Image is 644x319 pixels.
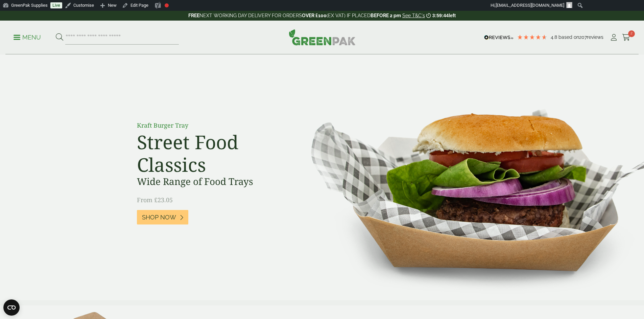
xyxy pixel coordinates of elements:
[622,32,630,43] a: 2
[289,29,356,45] img: GreenPak Supplies
[137,121,289,130] p: Kraft Burger Tray
[579,34,587,40] span: 207
[188,13,199,18] strong: FREE
[50,2,62,8] a: Live
[165,3,169,7] div: Focus keyphrase not set
[432,13,449,18] span: 3:59:44
[551,34,558,40] span: 4.8
[371,13,401,18] strong: BEFORE 2 pm
[142,214,176,221] span: Shop Now
[302,13,327,18] strong: OVER £100
[449,13,456,18] span: left
[137,210,188,224] a: Shop Now
[517,34,547,40] div: 4.79 Stars
[14,33,41,40] a: Menu
[3,299,20,316] button: Open CMP widget
[628,30,635,37] span: 2
[484,35,514,40] img: REVIEWS.io
[402,13,425,18] a: See T&C's
[290,55,644,300] img: Street Food Classics
[610,34,618,41] i: My Account
[558,34,579,40] span: Based on
[587,34,603,40] span: reviews
[14,33,41,42] p: Menu
[137,131,289,176] h2: Street Food Classics
[137,176,289,187] h3: Wide Range of Food Trays
[622,34,630,41] i: Cart
[137,196,173,204] span: From £23.05
[496,3,564,8] span: [EMAIL_ADDRESS][DOMAIN_NAME]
